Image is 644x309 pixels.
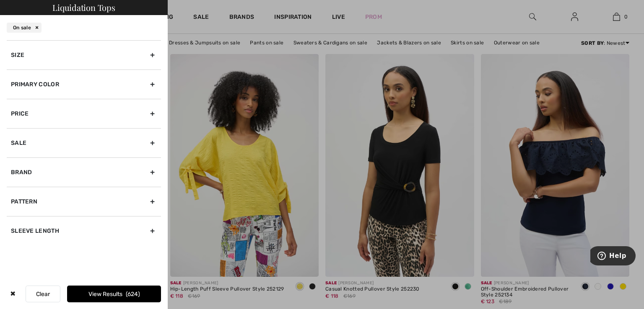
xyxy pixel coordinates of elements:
[26,286,60,302] button: Clear
[7,187,161,216] div: Pattern
[7,157,161,187] div: Brand
[67,286,161,302] button: View Results624
[7,70,161,99] div: Primary Color
[7,99,161,128] div: Price
[590,246,636,267] iframe: Opens a widget where you can find more information
[7,286,19,302] div: ✖
[7,40,161,70] div: Size
[7,216,161,245] div: Sleeve length
[126,291,140,298] span: 624
[7,23,42,33] div: On sale
[7,128,161,157] div: Sale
